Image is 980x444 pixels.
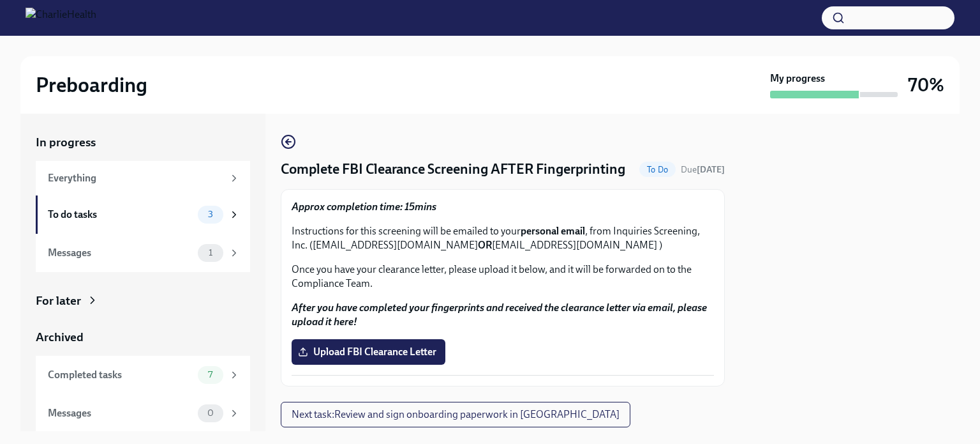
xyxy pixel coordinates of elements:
[281,160,625,179] h4: Complete FBI Clearance Screening AFTER Fingerprinting
[201,248,220,257] span: 1
[681,164,725,175] span: Due
[36,394,250,433] a: Messages0
[908,73,944,96] h3: 70%
[292,224,714,252] p: Instructions for this screening will be emailed to your , from Inquiries Screening, Inc. ([EMAIL_...
[36,72,147,98] h2: Preboarding
[36,293,81,309] div: For later
[770,72,825,86] strong: My progress
[48,171,223,185] div: Everything
[521,225,585,237] strong: personal email
[200,210,221,219] span: 3
[639,165,676,174] span: To Do
[48,368,193,382] div: Completed tasks
[48,406,193,420] div: Messages
[36,195,250,234] a: To do tasks3
[36,329,250,346] a: Archived
[200,408,221,418] span: 0
[301,346,436,358] span: Upload FBI Clearance Letter
[292,302,707,328] strong: After you have completed your fingerprints and received the clearance letter via email, please up...
[48,246,193,260] div: Messages
[281,402,630,427] button: Next task:Review and sign onboarding paperwork in [GEOGRAPHIC_DATA]
[26,8,96,28] img: CharlieHealth
[292,201,436,213] strong: Approx completion time: 15mins
[36,161,250,195] a: Everything
[292,408,620,421] span: Next task : Review and sign onboarding paperwork in [GEOGRAPHIC_DATA]
[36,356,250,394] a: Completed tasks7
[48,208,193,222] div: To do tasks
[478,239,492,251] strong: OR
[292,339,445,365] label: Upload FBI Clearance Letter
[36,134,250,151] a: In progress
[200,370,220,379] span: 7
[681,164,725,176] span: August 25th, 2025 07:00
[36,293,250,309] a: For later
[292,263,714,291] p: Once you have your clearance letter, please upload it below, and it will be forwarded on to the C...
[36,234,250,272] a: Messages1
[697,164,725,175] strong: [DATE]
